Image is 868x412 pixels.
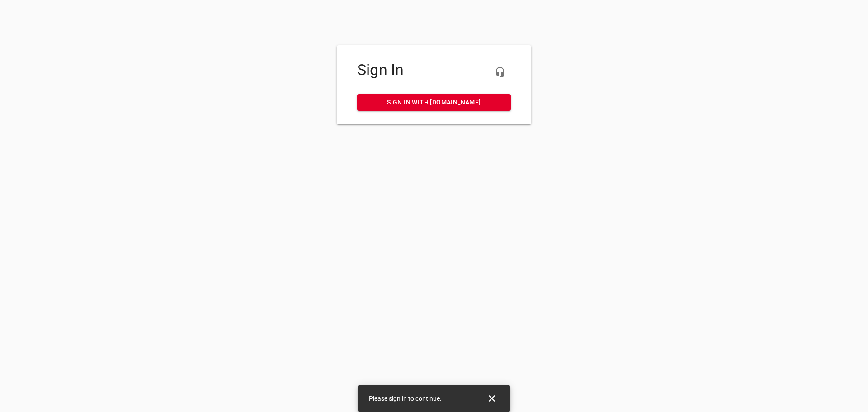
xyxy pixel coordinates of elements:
[357,61,511,79] h4: Sign In
[357,94,511,111] a: Sign in with [DOMAIN_NAME]
[481,388,503,409] button: Close
[364,97,504,108] span: Sign in with [DOMAIN_NAME]
[369,395,442,402] span: Please sign in to continue.
[489,61,511,83] button: Live Chat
